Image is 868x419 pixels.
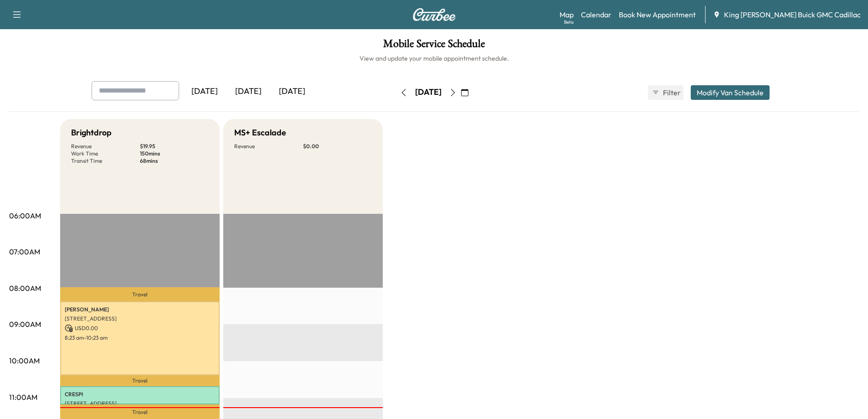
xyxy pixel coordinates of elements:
img: Curbee Logo [412,8,456,21]
p: 10:00AM [9,355,40,366]
p: Travel [60,375,220,386]
p: $ 0.00 [303,143,372,150]
p: CRESPI [65,391,215,398]
p: USD 0.00 [65,324,215,332]
h5: Brightdrop [71,126,112,139]
p: Travel [60,287,220,301]
div: [DATE] [183,81,226,102]
p: 09:00AM [9,319,41,330]
p: 150 mins [140,150,209,157]
p: 06:00AM [9,210,41,221]
div: [DATE] [270,81,314,102]
p: $ 19.95 [140,143,209,150]
h1: Mobile Service Schedule [9,38,859,54]
p: [STREET_ADDRESS] [65,315,215,322]
div: [DATE] [226,81,270,102]
h5: MS+ Escalade [234,126,286,139]
a: Calendar [581,9,611,20]
p: 11:00AM [9,392,37,403]
p: [STREET_ADDRESS] [65,400,215,407]
p: Work Time [71,150,140,157]
a: Book New Appointment [619,9,696,20]
button: Filter [648,85,683,100]
span: Filter [663,87,679,98]
div: Beta [564,19,574,26]
span: King [PERSON_NAME] Buick GMC Cadillac [724,9,861,20]
p: Revenue [234,143,303,150]
p: 8:23 am - 10:23 am [65,334,215,341]
p: 68 mins [140,157,209,165]
a: MapBeta [560,9,574,20]
h6: View and update your mobile appointment schedule. [9,54,859,63]
button: Modify Van Schedule [691,85,770,100]
p: Revenue [71,143,140,150]
div: [DATE] [415,87,442,98]
p: 08:00AM [9,283,41,294]
p: [PERSON_NAME] [65,306,215,313]
p: Transit Time [71,157,140,165]
p: 07:00AM [9,246,40,257]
